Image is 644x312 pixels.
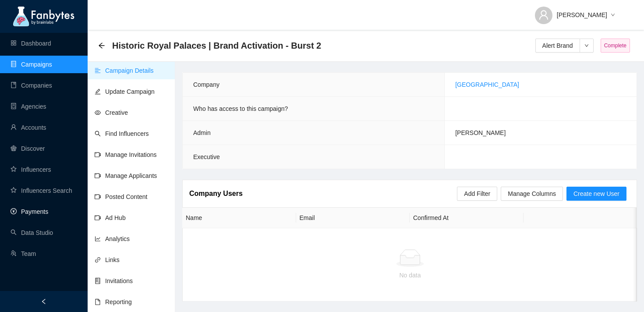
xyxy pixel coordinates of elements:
th: Name [182,208,296,228]
a: containerAgencies [11,103,46,110]
span: Admin [193,129,211,136]
span: left [41,298,47,305]
button: Manage Columns [501,187,563,201]
span: user [538,10,549,20]
a: linkLinks [95,256,120,263]
article: Company Users [189,188,243,199]
a: align-leftCampaign Details [95,67,154,74]
a: bookCompanies [11,82,52,89]
span: arrow-left [98,42,105,49]
a: [GEOGRAPHIC_DATA] [455,81,519,88]
button: Alert Brand [535,39,580,53]
button: Add Filter [457,187,497,201]
div: Back [98,42,105,50]
a: video-cameraManage Applicants [95,172,157,179]
a: editUpdate Campaign [95,88,155,95]
a: databaseCampaigns [11,61,52,68]
button: [PERSON_NAME]down [528,4,622,18]
span: down [580,43,593,48]
th: Confirmed At [410,208,524,228]
span: Complete [601,39,630,53]
button: down [580,39,594,53]
span: Create new User [573,189,619,199]
a: video-cameraAd Hub [95,214,126,221]
a: searchFind Influencers [95,130,149,137]
a: eyeCreative [95,109,128,116]
a: fileReporting [95,298,132,305]
a: starInfluencers [11,166,51,173]
a: usergroup-addTeam [11,250,36,257]
span: Historic Royal Palaces | Brand Activation - Burst 2 [112,39,321,53]
span: Company [193,81,219,88]
div: No data [190,270,630,280]
a: radar-chartDiscover [11,145,45,152]
span: [PERSON_NAME] [557,10,607,20]
span: Manage Columns [508,189,556,199]
span: Who has access to this campaign? [193,105,288,112]
span: Executive [193,153,220,160]
button: Create new User [566,187,626,201]
th: Email [296,208,410,228]
a: video-cameraManage Invitations [95,151,157,158]
span: Alert Brand [542,41,573,50]
a: searchData Studio [11,229,53,236]
span: [PERSON_NAME] [455,129,506,136]
a: starInfluencers Search [11,187,72,194]
a: hddInvitations [95,277,133,284]
a: video-cameraPosted Content [95,193,148,200]
a: pay-circlePayments [11,208,48,215]
a: userAccounts [11,124,46,131]
a: line-chartAnalytics [95,235,130,242]
span: Add Filter [464,189,490,199]
span: down [611,13,615,18]
a: appstoreDashboard [11,40,51,47]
